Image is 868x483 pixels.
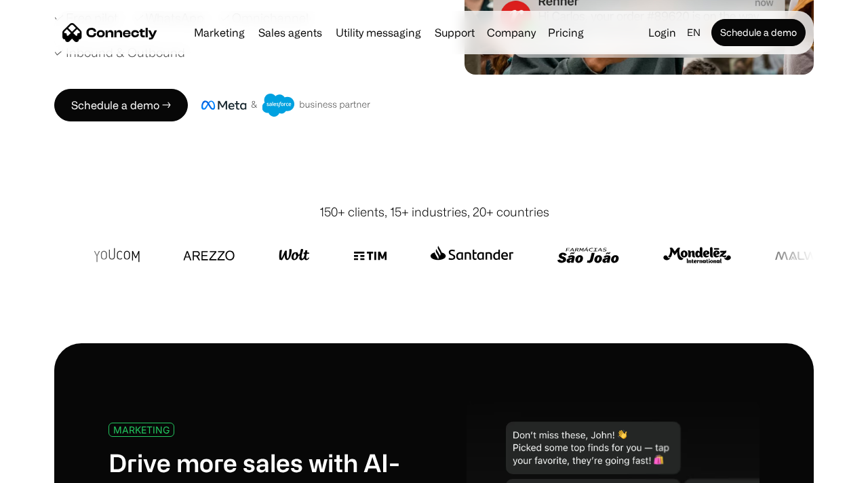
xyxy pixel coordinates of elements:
a: Marketing [189,27,250,38]
a: Sales agents [253,27,328,38]
a: Utility messaging [330,27,427,38]
ul: Language list [27,459,81,478]
a: home [62,22,157,43]
a: Schedule a demo → [54,89,188,121]
a: Support [429,27,480,38]
div: en [687,23,701,42]
a: Login [643,23,682,42]
div: MARKETING [113,425,170,435]
div: 150+ clients, 15+ industries, 20+ countries [319,203,549,221]
div: en [682,23,709,42]
div: Company [483,23,540,42]
aside: Language selected: English [14,458,81,478]
a: Pricing [542,27,589,38]
div: Company [487,23,536,42]
img: Meta and Salesforce business partner badge. [201,94,371,117]
a: Schedule a demo [711,19,806,46]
